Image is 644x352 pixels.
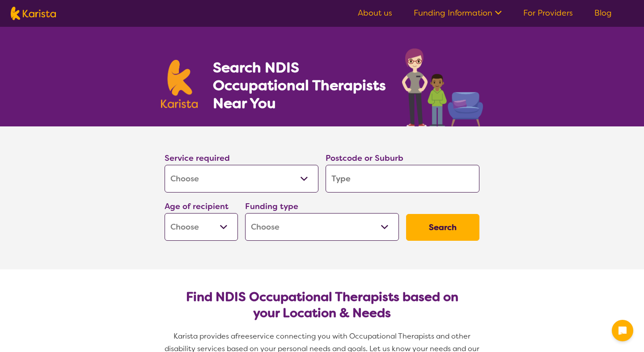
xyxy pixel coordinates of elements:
[172,289,472,321] h2: Find NDIS Occupational Therapists based on your Location & Needs
[174,331,235,341] span: Karista provides a
[326,165,479,193] input: Type
[161,60,198,108] img: Karista logo
[213,59,387,112] h1: Search NDIS Occupational Therapists Near You
[406,214,479,241] button: Search
[326,153,403,163] label: Postcode or Suburb
[402,48,483,126] img: occupational-therapy
[594,8,612,18] a: Blog
[245,201,298,212] label: Funding type
[11,7,56,20] img: Karista logo
[165,201,229,212] label: Age of recipient
[358,8,392,18] a: About us
[165,153,230,163] label: Service required
[523,8,573,18] a: For Providers
[414,8,502,18] a: Funding Information
[235,331,250,341] span: free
